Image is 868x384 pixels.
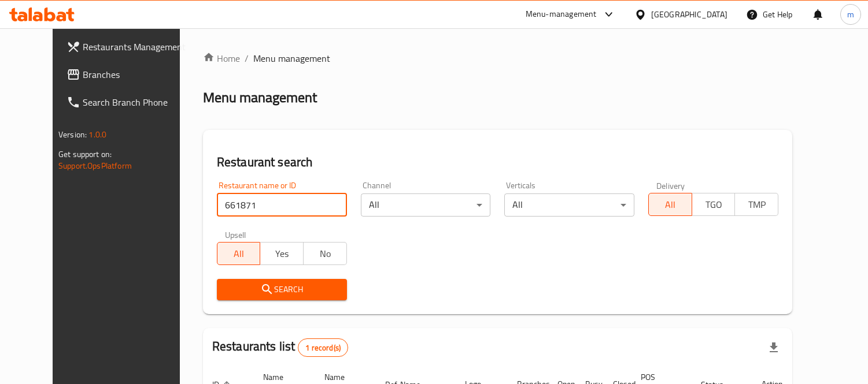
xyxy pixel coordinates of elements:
[526,8,597,21] div: Menu-management
[57,61,198,88] a: Branches
[260,242,304,265] button: Yes
[298,338,348,357] div: Total records count
[308,245,342,262] span: No
[203,88,317,107] h2: Menu management
[57,33,198,61] a: Restaurants Management
[217,154,778,171] h2: Restaurant search
[760,334,788,361] div: Export file
[83,68,189,81] span: Branches
[212,338,348,357] h2: Restaurants list
[217,193,347,217] input: Search for restaurant name or ID..
[740,196,774,213] span: TMP
[58,158,132,173] a: Support.OpsPlatform
[303,242,347,265] button: No
[203,51,240,65] a: Home
[697,196,731,213] span: TGO
[734,193,778,216] button: TMP
[217,279,347,300] button: Search
[298,342,348,353] span: 1 record(s)
[692,193,736,216] button: TGO
[253,51,330,65] span: Menu management
[504,193,634,217] div: All
[83,95,189,109] span: Search Branch Phone
[217,242,261,265] button: All
[651,8,727,21] div: [GEOGRAPHIC_DATA]
[226,282,338,297] span: Search
[222,245,256,262] span: All
[653,196,688,213] span: All
[847,8,854,21] span: m
[88,127,106,142] span: 1.0.0
[83,40,189,54] span: Restaurants Management
[225,230,246,238] label: Upsell
[203,51,792,65] nav: breadcrumb
[58,127,87,142] span: Version:
[58,147,112,162] span: Get support on:
[57,88,198,116] a: Search Branch Phone
[361,193,491,217] div: All
[265,245,299,262] span: Yes
[656,181,685,189] label: Delivery
[245,51,249,65] li: /
[648,193,692,216] button: All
